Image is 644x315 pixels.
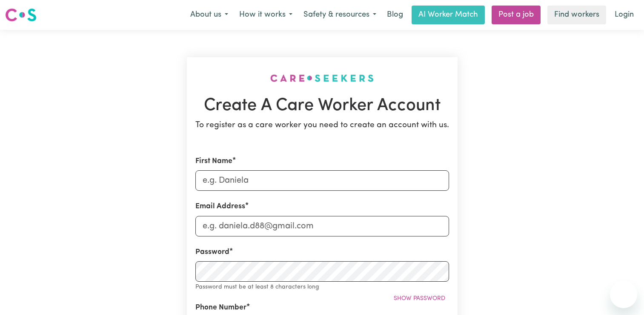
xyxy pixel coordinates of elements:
[5,7,37,23] img: Careseekers logo
[394,295,445,302] span: Show password
[5,5,37,25] a: Careseekers logo
[547,6,606,24] a: Find workers
[195,156,232,167] label: First Name
[234,6,298,24] button: How it works
[412,6,485,24] a: AI Worker Match
[610,6,639,24] a: Login
[195,201,245,212] label: Email Address
[492,6,541,24] a: Post a job
[195,216,449,236] input: e.g. daniela.d88@gmail.com
[382,6,408,24] a: Blog
[195,284,319,290] small: Password must be at least 8 characters long
[390,292,449,305] button: Show password
[298,6,382,24] button: Safety & resources
[195,96,449,116] h1: Create A Care Worker Account
[610,281,637,308] iframe: Button to launch messaging window
[195,302,246,313] label: Phone Number
[195,120,449,132] p: To register as a care worker you need to create an account with us.
[195,247,229,258] label: Password
[185,6,234,24] button: About us
[195,170,449,191] input: e.g. Daniela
